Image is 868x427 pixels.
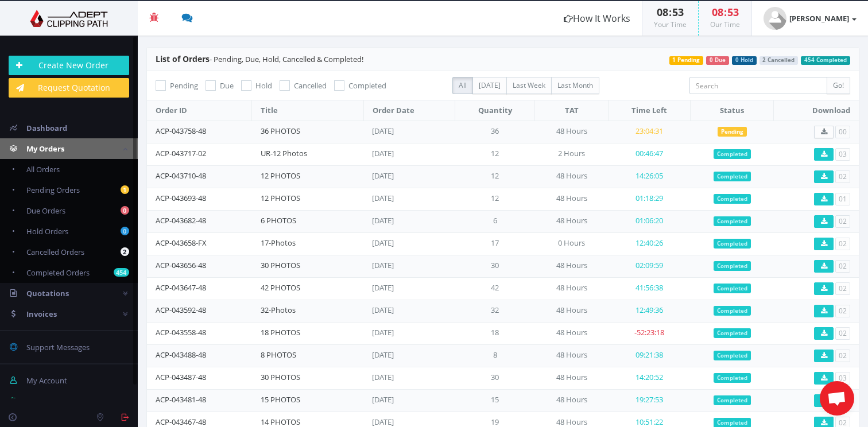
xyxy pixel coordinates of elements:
[9,56,129,75] a: Create New Order
[26,342,90,352] span: Support Messages
[363,344,455,367] td: [DATE]
[261,372,300,382] a: 30 PHOTOS
[718,127,747,137] span: Pending
[363,367,455,389] td: [DATE]
[455,344,534,367] td: 8
[156,53,210,64] span: List of Orders
[534,300,609,322] td: 48 Hours
[261,282,300,293] a: 42 PHOTOS
[534,344,609,367] td: 48 Hours
[348,80,386,91] span: Completed
[714,261,751,271] span: Completed
[534,188,609,210] td: 48 Hours
[452,77,473,94] label: All
[506,77,552,94] label: Last Week
[534,322,609,344] td: 48 Hours
[689,77,827,94] input: Search
[156,350,206,360] a: ACP-043488-48
[472,77,507,94] label: [DATE]
[534,100,609,121] th: TAT
[363,188,455,210] td: [DATE]
[26,143,64,154] span: My Orders
[363,210,455,232] td: [DATE]
[363,300,455,322] td: [DATE]
[9,78,129,98] a: Request Quotation
[764,7,786,30] img: user_default.jpg
[26,375,67,386] span: My Account
[455,322,534,344] td: 18
[26,309,57,319] span: Invoices
[156,327,206,337] a: ACP-043558-48
[552,1,642,36] a: How It Works
[26,123,67,133] span: Dashboard
[534,143,609,165] td: 2 Hours
[455,143,534,165] td: 12
[294,80,327,91] span: Cancelled
[714,216,751,227] span: Completed
[156,372,206,382] a: ACP-043487-48
[609,188,691,210] td: 01:18:29
[363,322,455,344] td: [DATE]
[455,232,534,255] td: 17
[261,238,296,248] a: 17-Photos
[609,367,691,389] td: 14:20:52
[654,20,687,29] small: Your Time
[9,10,129,27] img: Adept Graphics
[26,396,75,406] span: Manage Team
[156,238,207,248] a: ACP-043658-FX
[363,389,455,412] td: [DATE]
[727,5,739,19] span: 53
[455,188,534,210] td: 12
[363,277,455,300] td: [DATE]
[534,255,609,277] td: 48 Hours
[534,367,609,389] td: 48 Hours
[827,77,850,94] input: Go!
[609,210,691,232] td: 01:06:20
[261,170,300,181] a: 12 PHOTOS
[759,56,799,65] span: 2 Cancelled
[714,149,751,160] span: Completed
[261,327,300,337] a: 18 PHOTOS
[714,395,751,406] span: Completed
[455,210,534,232] td: 6
[609,255,691,277] td: 02:09:59
[714,194,751,204] span: Completed
[156,305,206,315] a: ACP-043592-48
[156,215,206,226] a: ACP-043682-48
[261,417,300,427] a: 14 PHOTOS
[363,232,455,255] td: [DATE]
[363,255,455,277] td: [DATE]
[455,255,534,277] td: 30
[534,121,609,143] td: 48 Hours
[534,165,609,188] td: 48 Hours
[551,77,599,94] label: Last Month
[609,389,691,412] td: 19:27:53
[261,260,300,270] a: 30 PHOTOS
[26,226,68,236] span: Hold Orders
[26,247,84,257] span: Cancelled Orders
[455,300,534,322] td: 32
[657,5,668,19] span: 08
[714,284,751,294] span: Completed
[26,205,65,216] span: Due Orders
[156,170,206,181] a: ACP-043710-48
[455,165,534,188] td: 12
[261,126,300,136] a: 36 PHOTOS
[261,148,307,158] a: UR-12 Photos
[156,126,206,136] a: ACP-043758-48
[121,206,129,215] b: 0
[156,54,363,64] span: - Pending, Due, Hold, Cancelled & Completed!
[672,5,684,19] span: 53
[363,100,455,121] th: Order Date
[789,13,849,24] strong: [PERSON_NAME]
[609,300,691,322] td: 12:49:36
[261,305,296,315] a: 32-Photos
[609,232,691,255] td: 12:40:26
[26,164,60,174] span: All Orders
[609,344,691,367] td: 09:21:38
[714,351,751,361] span: Completed
[156,417,206,427] a: ACP-043467-48
[714,172,751,182] span: Completed
[714,306,751,316] span: Completed
[609,277,691,300] td: 41:56:38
